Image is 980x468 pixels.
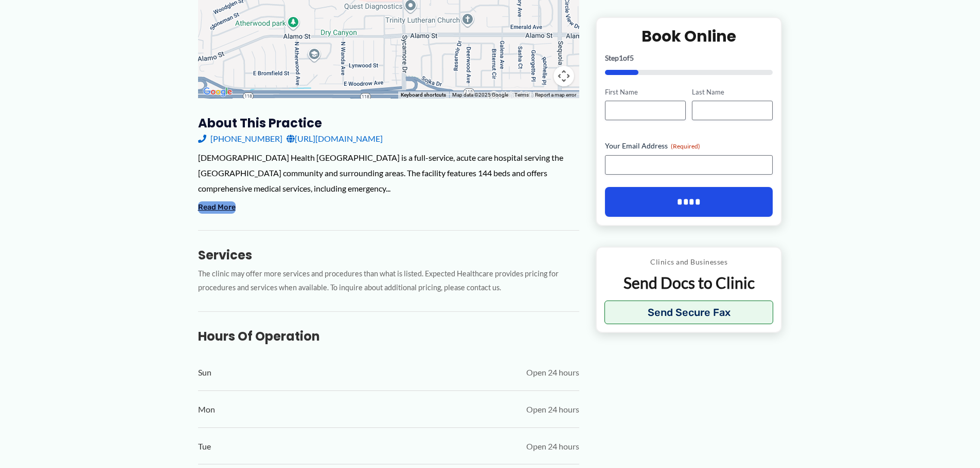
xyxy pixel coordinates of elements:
[526,439,579,454] span: Open 24 hours
[198,439,211,454] span: Tue
[605,26,773,46] h2: Book Online
[198,267,579,295] p: The clinic may offer more services and procedures than what is listed. Expected Healthcare provid...
[605,87,686,97] label: First Name
[198,150,579,196] div: [DEMOGRAPHIC_DATA] Health [GEOGRAPHIC_DATA] is a full-service, acute care hospital serving the [G...
[604,255,774,269] p: Clinics and Businesses
[526,365,579,380] span: Open 24 hours
[604,273,774,293] p: Send Docs to Clinic
[198,131,282,146] a: [PHONE_NUMBER]
[671,142,700,150] span: (Required)
[452,92,508,98] span: Map data ©2025 Google
[198,201,236,214] button: Read More
[198,115,579,131] h3: About this practice
[619,53,623,62] span: 1
[605,54,773,61] p: Step of
[535,92,576,98] a: Report a map error
[401,91,446,99] button: Keyboard shortcuts
[198,328,579,344] h3: Hours of Operation
[605,141,773,151] label: Your Email Address
[514,92,529,98] a: Terms (opens in new tab)
[526,402,579,417] span: Open 24 hours
[287,131,383,146] a: [URL][DOMAIN_NAME]
[604,301,774,324] button: Send Secure Fax
[630,53,634,62] span: 5
[198,247,579,263] h3: Services
[554,66,574,86] button: Map camera controls
[201,85,235,99] img: Google
[198,365,211,380] span: Sun
[198,402,215,417] span: Mon
[692,87,773,97] label: Last Name
[201,85,235,99] a: Open this area in Google Maps (opens a new window)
